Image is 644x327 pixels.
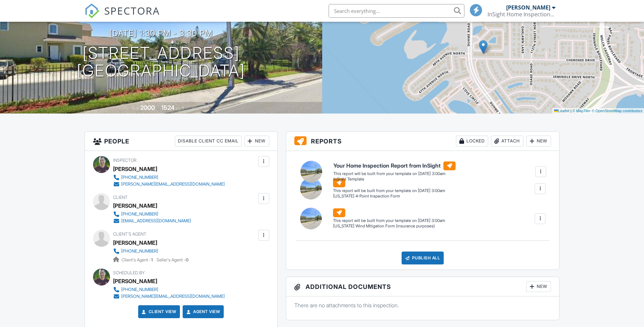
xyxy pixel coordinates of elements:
[122,257,154,262] span: Client's Agent -
[77,44,245,80] h1: [STREET_ADDRESS] [GEOGRAPHIC_DATA]
[333,218,445,223] div: This report will be built from your template on [DATE] 3:00am
[456,136,488,147] div: Locked
[570,109,571,113] span: |
[333,176,456,182] div: InSight Template
[479,40,487,54] img: Marker
[113,231,146,237] span: Client's Agent
[113,174,225,181] a: [PHONE_NUMBER]
[333,188,445,193] div: This report will be built from your template on [DATE] 3:00am
[244,136,269,147] div: New
[333,171,456,176] div: This report will be built from your template on [DATE] 3:00am
[294,302,551,309] p: There are no attachments to this inspection.
[329,4,464,18] input: Search everything...
[109,29,213,38] h3: [DATE] 1:30 pm - 3:30 pm
[151,257,153,262] strong: 1
[121,218,191,224] div: [EMAIL_ADDRESS][DOMAIN_NAME]
[113,248,183,255] a: [PHONE_NUMBER]
[506,4,550,11] div: [PERSON_NAME]
[85,9,160,23] a: SPECTORA
[85,132,277,151] h3: People
[286,132,559,151] h3: Reports
[333,193,445,199] div: [US_STATE] 4-Point Inspection Form
[113,195,128,200] span: Client
[113,293,225,300] a: [PERSON_NAME][EMAIL_ADDRESS][DOMAIN_NAME]
[113,238,157,248] a: [PERSON_NAME]
[572,109,591,113] a: © MapTiler
[113,181,225,188] a: [PERSON_NAME][EMAIL_ADDRESS][DOMAIN_NAME]
[333,161,456,170] h6: Your Home Inspection Report from InSight
[113,270,145,275] span: Scheduled By
[402,252,444,264] div: Publish All
[113,286,225,293] a: [PHONE_NUMBER]
[526,136,551,147] div: New
[141,308,177,315] a: Client View
[113,158,136,163] span: Inspector
[132,106,139,111] span: Built
[186,257,188,262] strong: 0
[121,294,225,299] div: [PERSON_NAME][EMAIL_ADDRESS][DOMAIN_NAME]
[491,136,523,147] div: Attach
[121,287,158,292] div: [PHONE_NUMBER]
[85,3,99,18] img: The Best Home Inspection Software - Spectora
[286,277,559,296] h3: Additional Documents
[113,164,157,174] div: [PERSON_NAME]
[113,211,191,218] a: [PHONE_NUMBER]
[185,308,220,315] a: Agent View
[121,211,158,217] div: [PHONE_NUMBER]
[104,3,160,18] span: SPECTORA
[175,136,242,147] div: Disable Client CC Email
[487,11,555,18] div: InSight Home Inspections LLC
[121,182,225,187] div: [PERSON_NAME][EMAIL_ADDRESS][DOMAIN_NAME]
[333,223,445,229] div: [US_STATE] Wind Mitigation Form (insurance purposes)
[161,104,174,111] div: 1524
[113,276,157,286] div: [PERSON_NAME]
[592,109,642,113] a: © OpenStreetMap contributors
[526,281,551,292] div: New
[113,218,191,224] a: [EMAIL_ADDRESS][DOMAIN_NAME]
[554,109,569,113] a: Leaflet
[176,106,185,111] span: sq. ft.
[121,175,158,180] div: [PHONE_NUMBER]
[113,201,157,211] div: [PERSON_NAME]
[157,257,188,262] span: Seller's Agent -
[121,248,158,254] div: [PHONE_NUMBER]
[140,104,155,111] div: 2000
